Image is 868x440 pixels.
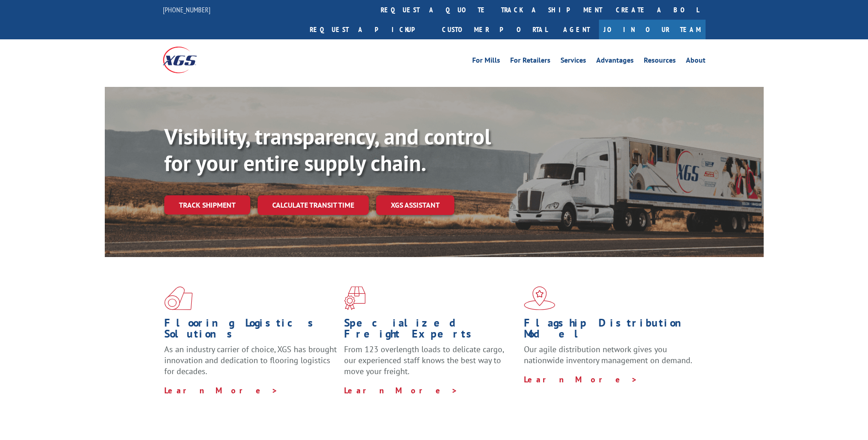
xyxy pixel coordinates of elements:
a: Track shipment [164,195,250,215]
img: xgs-icon-flagship-distribution-model-red [524,286,555,310]
a: Learn More > [164,385,278,396]
a: Calculate transit time [258,195,369,215]
a: For Mills [472,57,500,67]
a: About [686,57,706,67]
a: Resources [644,57,676,67]
img: xgs-icon-total-supply-chain-intelligence-red [164,286,193,310]
h1: Specialized Freight Experts [344,317,517,344]
a: For Retailers [510,57,550,67]
a: Learn More > [344,385,458,396]
a: Services [561,57,586,67]
h1: Flagship Distribution Model [524,317,697,344]
img: xgs-icon-focused-on-flooring-red [344,286,366,310]
b: Visibility, transparency, and control for your entire supply chain. [164,122,491,177]
a: Learn More > [524,374,638,385]
a: [PHONE_NUMBER] [163,5,210,14]
h1: Flooring Logistics Solutions [164,317,337,344]
a: Join Our Team [599,20,706,39]
a: Request a pickup [303,20,435,39]
p: From 123 overlength loads to delicate cargo, our experienced staff knows the best way to move you... [344,344,517,385]
span: Our agile distribution network gives you nationwide inventory management on demand. [524,344,692,365]
a: Customer Portal [435,20,554,39]
span: As an industry carrier of choice, XGS has brought innovation and dedication to flooring logistics... [164,344,337,376]
a: Advantages [596,57,634,67]
a: Agent [554,20,599,39]
a: XGS ASSISTANT [376,195,454,215]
